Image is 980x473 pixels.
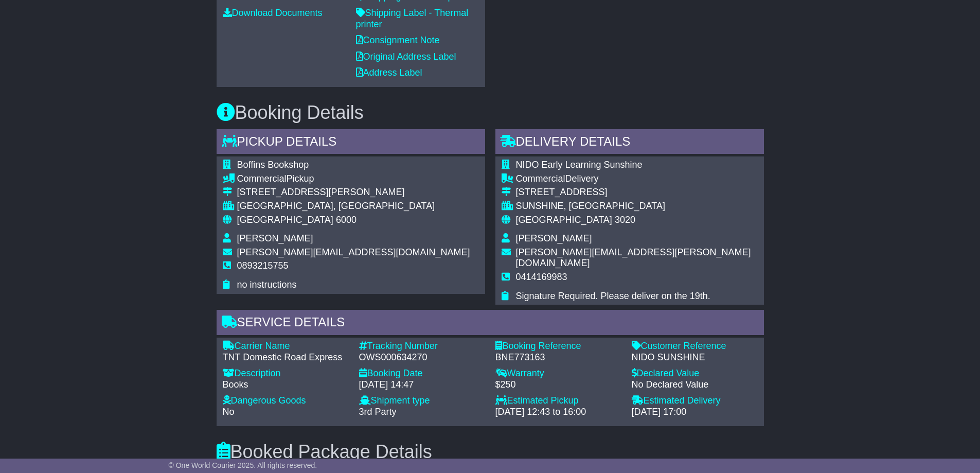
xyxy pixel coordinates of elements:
div: Carrier Name [223,341,349,352]
span: 0414169983 [516,272,567,282]
a: Address Label [356,67,422,78]
span: 3020 [615,215,635,225]
div: [DATE] 17:00 [632,407,758,418]
a: Download Documents [223,8,323,18]
span: NIDO Early Learning Sunshine [516,160,643,170]
span: No [223,407,235,417]
span: [GEOGRAPHIC_DATA] [237,215,333,225]
span: 3rd Party [359,407,397,417]
div: NIDO SUNSHINE [632,352,758,363]
div: SUNSHINE, [GEOGRAPHIC_DATA] [516,201,758,212]
span: © One World Courier 2025. All rights reserved. [169,461,317,469]
a: Consignment Note [356,35,440,45]
div: Declared Value [632,368,758,379]
span: [GEOGRAPHIC_DATA] [516,215,612,225]
div: Dangerous Goods [223,395,349,407]
span: Commercial [237,173,287,184]
div: Tracking Number [359,341,485,352]
span: 6000 [336,215,357,225]
div: Books [223,379,349,391]
div: BNE773163 [495,352,621,363]
h3: Booking Details [217,102,764,123]
span: [PERSON_NAME][EMAIL_ADDRESS][PERSON_NAME][DOMAIN_NAME] [516,247,751,269]
div: Booking Date [359,368,485,379]
div: Shipment type [359,395,485,407]
div: [STREET_ADDRESS][PERSON_NAME] [237,187,470,198]
div: Delivery [516,173,758,185]
span: Commercial [516,173,565,184]
span: 0893215755 [237,260,289,271]
div: $250 [495,379,621,391]
div: Estimated Delivery [632,395,758,407]
div: Pickup [237,173,470,185]
div: Estimated Pickup [495,395,621,407]
div: [GEOGRAPHIC_DATA], [GEOGRAPHIC_DATA] [237,201,470,212]
div: Description [223,368,349,379]
a: Shipping Label - Thermal printer [356,8,469,29]
h3: Booked Package Details [217,442,764,462]
span: no instructions [237,279,297,290]
a: Original Address Label [356,51,456,62]
div: [DATE] 14:47 [359,379,485,391]
div: Delivery Details [495,129,764,157]
div: Warranty [495,368,621,379]
div: Service Details [217,310,764,338]
div: Pickup Details [217,129,485,157]
div: [STREET_ADDRESS] [516,187,758,198]
span: [PERSON_NAME][EMAIL_ADDRESS][DOMAIN_NAME] [237,247,470,257]
div: TNT Domestic Road Express [223,352,349,363]
div: Booking Reference [495,341,621,352]
span: [PERSON_NAME] [237,233,313,243]
span: Signature Required. Please deliver on the 19th. [516,291,710,301]
div: [DATE] 12:43 to 16:00 [495,407,621,418]
span: [PERSON_NAME] [516,233,592,243]
div: OWS000634270 [359,352,485,363]
div: Customer Reference [632,341,758,352]
div: No Declared Value [632,379,758,391]
span: Boffins Bookshop [237,160,309,170]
